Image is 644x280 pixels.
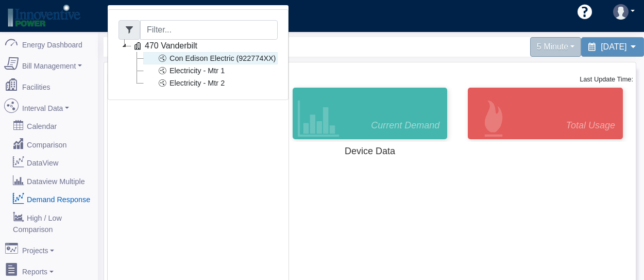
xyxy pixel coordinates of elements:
tspan: Device Data [345,146,396,156]
a: Con Edison Electric (922774XX) [143,52,278,64]
a: Electricity - Mtr 1 [143,64,227,77]
a: Electricity - Mtr 2 [143,77,227,89]
div: 5 Minute [530,37,581,57]
span: Total Usage [566,119,615,133]
span: Current Demand [371,119,439,133]
li: Electricity - Mtr 1 [131,64,278,77]
span: [DATE] [601,42,626,51]
span: Filter [118,20,140,40]
input: Filter [140,20,278,40]
li: Con Edison Electric (922774XX) [131,52,278,64]
li: 470 Vanderbilt [118,40,278,89]
a: 470 Vanderbilt [131,40,199,52]
img: user-3.svg [613,4,629,20]
small: Last Update Time: [580,75,633,83]
li: Electricity - Mtr 2 [131,77,278,89]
